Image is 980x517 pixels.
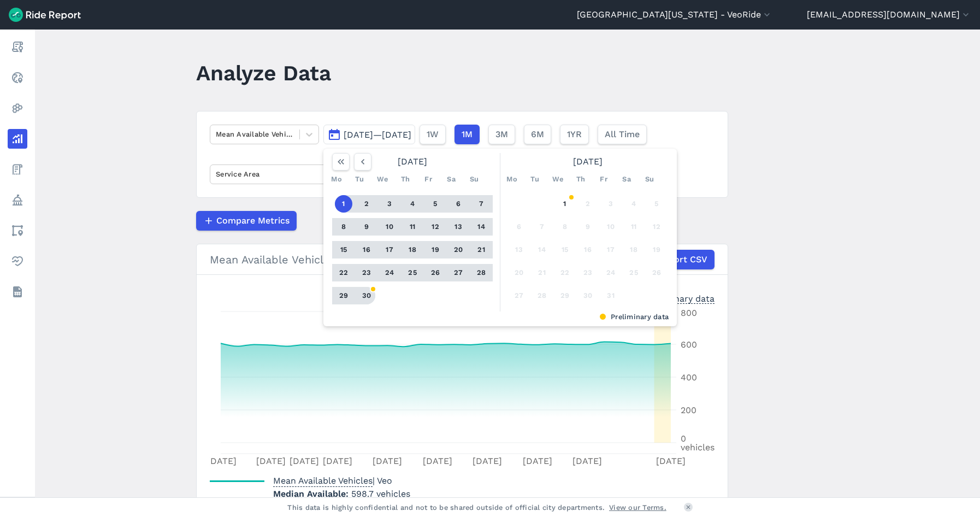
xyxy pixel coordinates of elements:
button: 6M [524,125,551,144]
button: 3 [381,195,398,213]
span: 1M [462,128,473,141]
span: Export CSV [658,253,707,266]
button: 1 [335,195,352,213]
span: 3M [495,128,508,141]
button: 10 [602,218,619,236]
button: 16 [358,241,375,258]
button: [GEOGRAPHIC_DATA][US_STATE] - VeoRide [577,8,772,21]
button: 1 [556,195,574,213]
tspan: [DATE] [323,456,352,466]
a: Datasets [8,282,27,302]
button: 10 [381,218,398,236]
button: 18 [625,241,642,258]
span: 1YR [567,128,582,141]
button: 25 [404,264,421,281]
button: 29 [556,287,574,304]
button: 19 [427,241,444,258]
img: Ride Report [9,8,81,22]
button: 5 [427,195,444,213]
div: We [549,171,566,188]
tspan: [DATE] [572,456,602,466]
div: Fr [420,171,437,188]
div: Su [641,171,658,188]
button: 18 [404,241,421,258]
tspan: 600 [681,339,697,350]
span: Compare Metrics [216,214,290,227]
button: 13 [510,241,528,258]
button: 6 [510,218,528,236]
button: 12 [427,218,444,236]
div: Th [572,171,589,188]
button: 22 [556,264,574,281]
button: All Time [598,125,647,144]
button: 8 [335,218,352,236]
button: 15 [335,241,352,258]
span: | Veo [273,475,392,486]
button: 28 [533,287,551,304]
button: 19 [648,241,665,258]
tspan: [DATE] [290,456,319,466]
span: [DATE]—[DATE] [344,130,411,140]
button: 7 [533,218,551,236]
button: 13 [450,218,467,236]
div: [DATE] [328,153,497,171]
button: 6 [450,195,467,213]
button: 17 [602,241,619,258]
h1: Analyze Data [196,58,331,88]
button: 3 [602,195,619,213]
span: 6M [531,128,544,141]
button: 20 [510,264,528,281]
a: Realtime [8,68,27,87]
button: 27 [510,287,528,304]
button: 16 [579,241,597,258]
button: 20 [450,241,467,258]
tspan: [DATE] [473,456,502,466]
div: Sa [618,171,635,188]
button: 2 [358,195,375,213]
button: 21 [473,241,490,258]
button: 30 [579,287,597,304]
a: View our Terms. [609,502,666,513]
div: We [374,171,391,188]
tspan: [DATE] [207,456,237,466]
p: 598.7 vehicles [273,487,410,501]
button: 11 [404,218,421,236]
button: [EMAIL_ADDRESS][DOMAIN_NAME] [807,8,971,21]
button: 9 [358,218,375,236]
button: 1W [420,125,446,144]
div: Preliminary data [645,292,715,304]
button: 29 [335,287,352,304]
button: 2 [579,195,597,213]
div: Mo [328,171,345,188]
tspan: 200 [681,405,696,415]
tspan: 400 [681,372,697,383]
button: 7 [473,195,490,213]
button: 23 [579,264,597,281]
a: Heatmaps [8,98,27,118]
button: 28 [473,264,490,281]
button: 25 [625,264,642,281]
div: Tu [526,171,544,188]
div: Preliminary data [332,312,669,322]
button: 14 [533,241,551,258]
button: 4 [404,195,421,213]
a: Policy [8,190,27,210]
span: Median Available [273,485,351,500]
button: Compare Metrics [196,211,297,231]
a: Areas [8,221,27,240]
tspan: [DATE] [523,456,552,466]
a: Analyze [8,129,27,149]
button: 30 [358,287,375,304]
button: 11 [625,218,642,236]
tspan: vehicles [681,442,715,453]
button: 31 [602,287,619,304]
div: [DATE] [503,153,672,171]
button: 12 [648,218,665,236]
button: 27 [450,264,467,281]
tspan: [DATE] [423,456,452,466]
button: [DATE]—[DATE] [323,125,415,144]
button: 26 [427,264,444,281]
button: 9 [579,218,597,236]
tspan: 0 [681,433,686,444]
button: 14 [473,218,490,236]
